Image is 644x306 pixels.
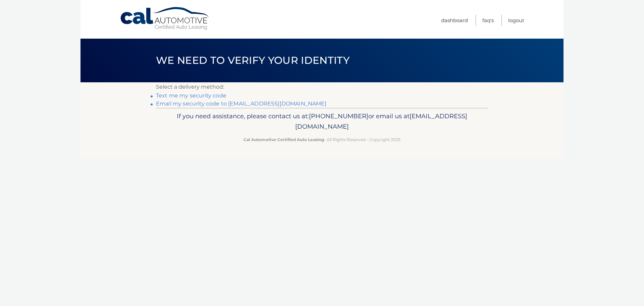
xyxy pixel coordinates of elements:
a: Email my security code to [EMAIL_ADDRESS][DOMAIN_NAME] [156,100,327,107]
a: Cal Automotive [120,7,210,31]
a: Text me my security code [156,92,226,99]
p: If you need assistance, please contact us at: or email us at [160,111,484,132]
p: - All Rights Reserved - Copyright 2025 [160,136,484,143]
a: FAQ's [482,15,494,26]
a: Logout [508,15,524,26]
span: [PHONE_NUMBER] [309,112,368,120]
p: Select a delivery method: [156,82,488,92]
span: We need to verify your identity [156,54,350,67]
strong: Cal Automotive Certified Auto Leasing [244,137,324,142]
a: Dashboard [441,15,468,26]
